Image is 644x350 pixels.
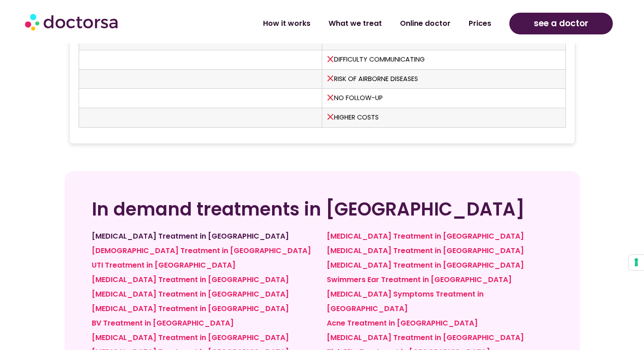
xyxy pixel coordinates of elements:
[327,245,524,256] a: [MEDICAL_DATA] Treatment in [GEOGRAPHIC_DATA]
[171,13,500,34] nav: Menu
[534,16,588,31] span: see a doctor
[327,332,524,343] a: [MEDICAL_DATA] Treatment in [GEOGRAPHIC_DATA]
[92,303,289,314] a: [MEDICAL_DATA] Treatment in [GEOGRAPHIC_DATA]
[629,255,644,270] button: Your consent preferences for tracking technologies
[327,114,334,120] img: ❌
[92,274,289,285] a: [MEDICAL_DATA] Treatment in [GEOGRAPHIC_DATA]
[327,318,478,328] a: Acne Treatment in [GEOGRAPHIC_DATA]
[322,108,566,127] td: Higher costs
[92,332,289,343] a: [MEDICAL_DATA] Treatment in [GEOGRAPHIC_DATA]
[327,56,334,62] img: ❌
[320,13,391,34] a: What we treat
[92,198,553,220] h2: In demand treatments in [GEOGRAPHIC_DATA]
[327,231,524,241] a: [MEDICAL_DATA] Treatment in [GEOGRAPHIC_DATA]
[92,318,234,328] a: BV Treatment in [GEOGRAPHIC_DATA]
[327,260,524,270] a: [MEDICAL_DATA] Treatment in [GEOGRAPHIC_DATA]
[254,13,320,34] a: How it works
[327,94,334,101] img: ❌
[460,13,500,34] a: Prices
[322,69,566,89] td: Risk of airborne diseases
[92,245,311,256] a: [DEMOGRAPHIC_DATA] Treatment in [GEOGRAPHIC_DATA]
[92,289,289,299] a: [MEDICAL_DATA] Treatment in [GEOGRAPHIC_DATA]
[322,50,566,70] td: Difficulty communicating
[391,13,460,34] a: Online doctor
[322,89,566,108] td: No follow-up
[327,289,484,314] a: [MEDICAL_DATA] Symptoms Treatment in [GEOGRAPHIC_DATA]
[327,274,512,285] a: Swimmers Ear Treatment in [GEOGRAPHIC_DATA]
[509,13,613,34] a: see a doctor
[327,75,334,82] img: ❌
[92,260,235,270] a: UTI Treatment in [GEOGRAPHIC_DATA]
[92,231,289,241] a: [MEDICAL_DATA] Treatment in [GEOGRAPHIC_DATA]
